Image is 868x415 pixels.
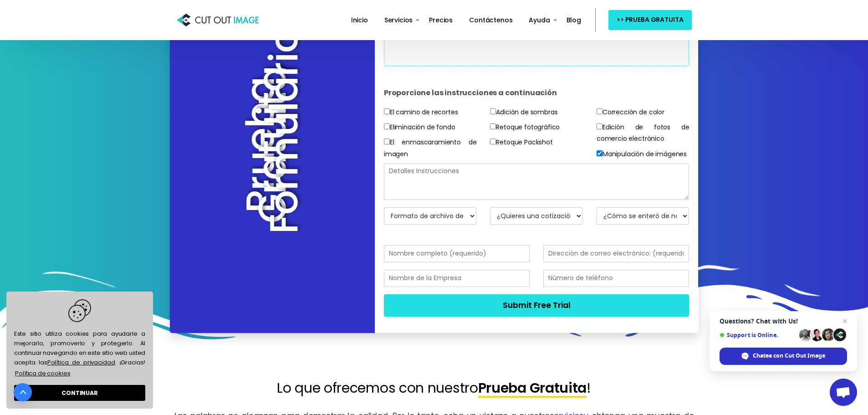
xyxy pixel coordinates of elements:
[490,123,496,129] input: Retoque fotográfico
[429,15,453,25] span: Precios
[425,10,456,31] a: Precios
[384,138,390,144] input: El enmascaramiento de imagen
[597,122,689,144] label: Edición de fotos de comercio electrónico
[384,108,390,114] input: El camino de recortes
[384,294,689,317] button: Submit Free Trial
[597,107,664,118] label: Corrección de color
[6,292,153,409] div: cookieconsent
[277,378,478,398] span: Lo que ofrecemos con nuestro
[255,56,290,234] h2: Prueba Gratuita Formulario
[465,10,516,31] a: Contáctenos
[384,15,413,25] span: Servicios
[384,123,390,129] input: Eliminación de fondo
[384,137,477,159] label: El enmascaramiento de imagen
[617,14,683,26] span: >> PRUEBA GRATUITA
[490,108,496,114] input: Adición de sombras
[720,348,847,365] div: Chatea con Cut Out Image
[14,299,145,379] span: Este sitio utiliza cookies para ayudarle a mejorarlo, promoverlo y protegerlo. Al continuar naveg...
[347,10,372,31] a: Inicio
[384,270,530,287] input: Nombre de la Empresa
[490,137,552,148] label: Retoque Packshot
[543,245,689,262] input: Dirección de correo electrónico: (requerido)
[384,79,689,107] h4: Proporcione las instrucciones a continuación
[597,149,687,160] label: Manipulación de imágenes
[525,10,553,31] a: Ayuda
[753,352,825,360] span: Chatea con Cut Out Image
[14,383,32,401] a: Ve arriba
[47,358,115,367] a: Política de privacidad
[490,122,560,133] label: Retoque fotográfico
[567,15,581,25] span: Blog
[381,10,417,31] a: Servicios
[529,15,550,25] span: Ayuda
[597,150,602,156] input: Manipulación de imágenes
[14,385,145,401] a: dismiss cookie message
[14,367,71,379] a: learn more about cookies
[384,107,458,118] label: El camino de recortes
[587,378,591,398] span: !
[597,123,602,129] input: Edición de fotos de comercio electrónico
[543,270,689,287] input: Número de teléfono
[384,245,530,262] input: Nombre completo (requerido)
[563,10,585,31] a: Blog
[351,15,368,25] span: Inicio
[839,316,850,327] span: Cerrar el chat
[469,15,512,25] span: Contáctenos
[384,122,455,133] label: Eliminación de fondo
[478,378,587,398] span: Prueba Gratuita
[720,318,847,325] span: Questions? Chat with Us!
[720,332,796,338] span: Support is Online.
[490,138,496,144] input: Retoque Packshot
[608,10,691,30] a: >> PRUEBA GRATUITA
[830,379,857,406] div: Chat abierto
[490,107,557,118] label: Adición de sombras
[597,108,602,114] input: Corrección de color
[177,11,259,29] img: Cut Out Image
